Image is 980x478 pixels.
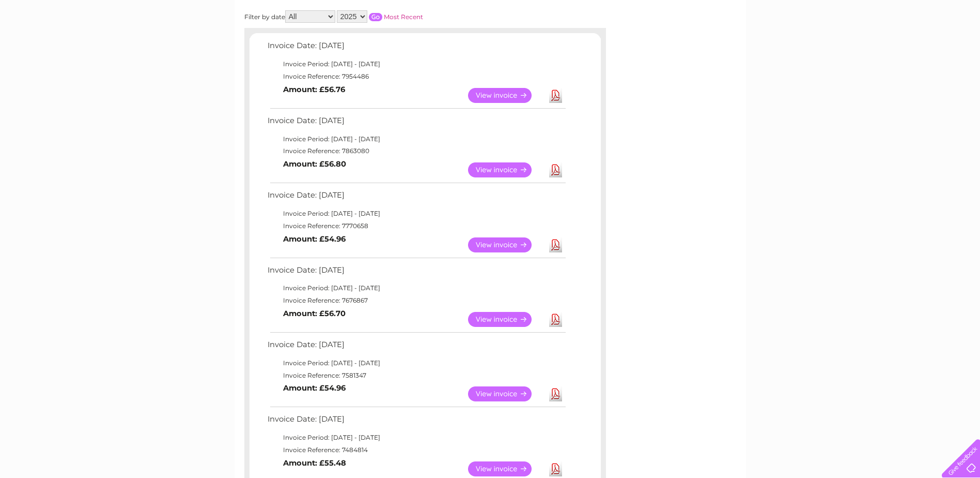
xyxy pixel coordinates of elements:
[283,234,346,244] b: Amount: £54.96
[283,383,346,393] b: Amount: £54.96
[468,237,544,252] a: View
[265,133,567,145] td: Invoice Period: [DATE] - [DATE]
[468,88,544,103] a: View
[468,461,544,476] a: View
[265,188,567,207] td: Invoice Date: [DATE]
[468,386,544,401] a: View
[246,6,735,50] div: Clear Business is a trading name of Verastar Limited (registered in [GEOGRAPHIC_DATA] No. 3667643...
[265,114,567,133] td: Invoice Date: [DATE]
[785,5,857,18] a: 0333 014 3131
[265,207,567,220] td: Invoice Period: [DATE] - [DATE]
[265,431,567,444] td: Invoice Period: [DATE] - [DATE]
[384,13,423,21] a: Most Recent
[265,58,567,70] td: Invoice Period: [DATE] - [DATE]
[265,338,567,357] td: Invoice Date: [DATE]
[853,44,884,52] a: Telecoms
[911,44,937,52] a: Contact
[283,159,346,169] b: Amount: £56.80
[549,237,562,252] a: Download
[265,444,567,456] td: Invoice Reference: 7484814
[549,461,562,476] a: Download
[890,44,905,52] a: Blog
[549,386,562,401] a: Download
[798,44,818,52] a: Water
[244,10,516,23] div: Filter by date
[549,162,562,177] a: Download
[946,44,970,52] a: Log out
[265,70,567,83] td: Invoice Reference: 7954486
[468,162,544,177] a: View
[824,44,847,52] a: Energy
[265,220,567,232] td: Invoice Reference: 7770658
[265,294,567,307] td: Invoice Reference: 7676867
[265,282,567,294] td: Invoice Period: [DATE] - [DATE]
[265,412,567,431] td: Invoice Date: [DATE]
[283,85,345,94] b: Amount: £56.76
[549,312,562,327] a: Download
[549,88,562,103] a: Download
[34,27,87,58] img: logo.png
[283,458,346,468] b: Amount: £55.48
[265,369,567,382] td: Invoice Reference: 7581347
[265,39,567,58] td: Invoice Date: [DATE]
[468,312,544,327] a: View
[265,357,567,369] td: Invoice Period: [DATE] - [DATE]
[265,145,567,157] td: Invoice Reference: 7863080
[265,263,567,282] td: Invoice Date: [DATE]
[283,309,346,318] b: Amount: £56.70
